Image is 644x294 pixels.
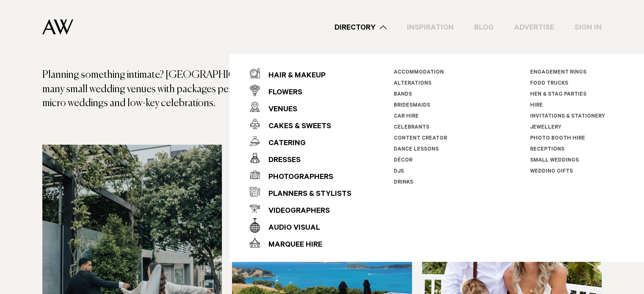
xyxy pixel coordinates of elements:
div: Venues [260,102,297,118]
div: Photographers [260,169,333,186]
div: Marquee Hire [260,237,322,254]
a: Videographers [250,200,351,217]
a: Invitations & Stationery [530,114,605,120]
a: Flowers [250,82,351,99]
a: DJs [394,169,404,175]
a: Accommodation [394,70,444,76]
a: Venues [250,99,351,115]
a: Drinks [394,180,413,186]
a: Inspiration [397,22,464,33]
a: Cakes & Sweets [250,115,351,132]
a: Hen & Stag Parties [530,92,586,98]
a: Photographers [250,166,351,183]
div: Audio Visual [260,220,320,237]
a: Car Hire [394,114,419,120]
div: Cakes & Sweets [260,118,331,135]
a: Photo Booth Hire [530,136,585,142]
div: Catering [260,135,306,152]
div: Videographers [260,203,330,220]
a: Blog [464,22,504,33]
a: Content Creator [394,136,447,142]
img: Auckland Weddings Logo [42,19,73,35]
a: Alterations [394,81,431,87]
div: Dresses [260,152,301,169]
a: Dance Lessons [394,147,439,153]
a: Celebrants [394,125,429,131]
p: Planning something intimate? [GEOGRAPHIC_DATA] is home to many small wedding venues with packages... [42,68,322,111]
a: Catering [250,132,351,149]
a: Bridesmaids [394,103,430,109]
a: Bands [394,92,412,98]
a: Jewellery [530,125,561,131]
a: Marquee Hire [250,234,351,251]
a: Directory [324,22,397,33]
a: Wedding Gifts [530,169,573,175]
a: Receptions [530,147,564,153]
a: Audio Visual [250,217,351,234]
div: Hair & Makeup [260,68,326,85]
a: Food Trucks [530,81,568,87]
a: Planners & Stylists [250,183,351,200]
a: Hire [530,103,543,109]
div: Flowers [260,85,302,102]
a: Engagement Rings [530,70,586,76]
a: Décor [394,158,412,164]
a: Sign In [564,22,612,33]
a: Small Weddings [530,158,579,164]
a: Dresses [250,149,351,166]
a: Advertise [504,22,564,33]
div: Planners & Stylists [260,186,351,203]
a: Hair & Makeup [250,65,351,82]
